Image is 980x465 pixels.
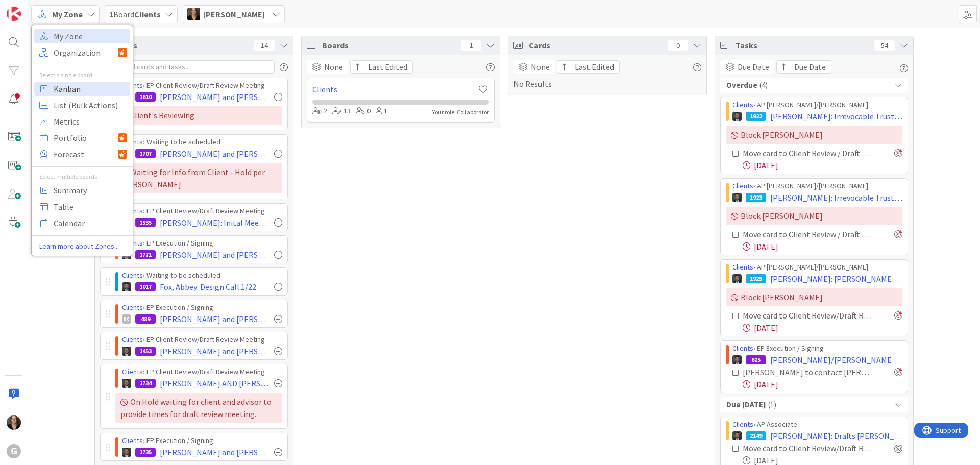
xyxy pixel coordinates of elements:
[122,270,282,281] div: › Waiting to be scheduled
[746,274,766,283] div: 1925
[34,183,130,198] a: Summary
[668,40,688,51] div: 0
[54,97,127,113] span: List (Bulk Actions)
[54,81,127,96] span: Kanban
[770,273,902,285] span: [PERSON_NAME]: [PERSON_NAME] Family Foundation Drafts [PERSON_NAME]
[122,335,143,344] a: Clients
[770,354,902,366] span: [PERSON_NAME]/[PERSON_NAME]: [PERSON_NAME] - review docs from SC/revisions: Drafts [PERSON_NAME] ...
[160,446,270,458] span: [PERSON_NAME] and [PERSON_NAME]: Initial on 3/10 with [PERSON_NAME]: Drafts [PERSON_NAME], Resche...
[160,216,270,229] span: [PERSON_NAME]: Inital Meeting on 2/18 with [PERSON_NAME]: Drafts [PERSON_NAME]. Drafts sent 6-9.
[332,106,351,117] div: 13
[743,442,872,454] div: Move card to Client Review/Draft Review Meeting column after sending drafts and EP diagram and As...
[122,347,131,356] img: JW
[160,249,270,261] span: [PERSON_NAME] and [PERSON_NAME]: Initial on 3/20 w/ [PERSON_NAME] CPT Drafts [PERSON_NAME]. Draft...
[115,106,282,125] div: Client's Reviewing
[770,191,902,204] span: [PERSON_NAME]: Irrevocable Trust for Granddaughter: Drafts [PERSON_NAME]
[135,92,156,102] div: 1610
[135,448,156,457] div: 1735
[122,137,282,148] div: › Waiting to be scheduled
[135,347,156,356] div: 1453
[122,303,143,312] a: Clients
[54,199,127,214] span: Table
[109,8,161,20] span: Board
[54,130,118,145] span: Portfolio
[732,420,753,429] a: Clients
[34,29,130,43] a: My Zone
[768,399,776,411] span: ( 1 )
[726,80,757,91] b: Overdue
[122,367,143,376] a: Clients
[350,60,413,74] button: Last Edited
[34,131,130,145] a: Portfolio
[732,262,753,272] a: Clients
[32,241,133,252] a: Learn more about Zones...
[109,9,113,19] b: 1
[122,334,282,345] div: › EP Client Review/Draft Review Meeting
[100,60,275,74] input: Search all cards and tasks...
[122,379,131,388] img: JW
[732,431,742,440] img: JW
[726,126,902,144] div: Block [PERSON_NAME]
[54,215,127,231] span: Calendar
[529,39,663,52] span: Cards
[7,7,21,21] img: Visit kanbanzone.com
[732,419,902,430] div: › AP Associate
[743,147,872,159] div: Move card to Client Review / Draft Review Meeting column after sending drafts and EP diagram and ...
[513,60,701,90] div: No Results
[135,314,156,324] div: 489
[732,262,902,273] div: › AP [PERSON_NAME]/[PERSON_NAME]
[32,172,133,181] div: Select multiple boards
[122,366,282,377] div: › EP Client Review/Draft Review Meeting
[54,114,127,129] span: Metrics
[738,61,769,73] span: Due Date
[54,45,118,60] span: Organization
[115,393,282,423] div: On Hold waiting for client and advisor to provide times for draft review meeting.
[135,250,156,259] div: 1771
[122,282,131,291] img: JW
[122,448,131,457] img: JW
[134,9,161,19] b: Clients
[743,309,872,322] div: Move card to Client Review/Draft Review Meeting column after sending drafts and EP diagram and As...
[743,378,902,390] div: [DATE]
[743,240,902,253] div: [DATE]
[531,61,550,73] span: None
[34,200,130,214] a: Table
[122,314,131,324] div: RC
[732,112,742,121] img: JW
[203,8,265,20] span: [PERSON_NAME]
[254,40,275,51] div: 14
[743,228,872,240] div: Move card to Client Review / Draft Review Meeting column after sending drafts and EP diagram and ...
[122,435,282,446] div: › EP Execution / Signing
[21,2,46,14] span: Support
[187,8,200,20] img: MW
[874,40,895,51] div: 54
[732,343,902,354] div: › EP Execution / Signing
[746,355,766,364] div: 625
[759,80,768,91] span: ( 4 )
[135,218,156,227] div: 1535
[324,61,343,73] span: None
[34,114,130,129] a: Metrics
[135,149,156,158] div: 1707
[7,415,21,430] img: MW
[461,40,481,51] div: 1
[770,430,902,442] span: [PERSON_NAME]: Drafts [PERSON_NAME] [PERSON_NAME]
[160,377,270,389] span: [PERSON_NAME] AND [PERSON_NAME]: Initial Meeting on 3/14 with [PERSON_NAME]: Design Mtg 6/02; Dra...
[34,216,130,230] a: Calendar
[732,344,753,353] a: Clients
[726,207,902,225] div: Block [PERSON_NAME]
[376,106,387,117] div: 1
[160,345,270,357] span: [PERSON_NAME] and [PERSON_NAME]: Initial Meeting on [DATE] with [PERSON_NAME]; Drafts [PERSON_NAM...
[122,206,282,216] div: › EP Client Review/Draft Review Meeting
[356,106,371,117] div: 0
[160,281,256,293] span: Fox, Abbey: Design Call 1/22
[794,61,826,73] span: Due Date
[32,70,133,80] div: Select a single board
[746,193,766,202] div: 1923
[743,366,872,378] div: [PERSON_NAME] to contact [PERSON_NAME] [PERSON_NAME][EMAIL_ADDRESS][DOMAIN_NAME]> to see if docum...
[122,80,282,91] div: › EP Client Review/Draft Review Meeting
[726,288,902,306] div: Block [PERSON_NAME]
[52,8,83,20] span: My Zone
[726,399,766,411] b: Due [DATE]
[732,181,753,190] a: Clients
